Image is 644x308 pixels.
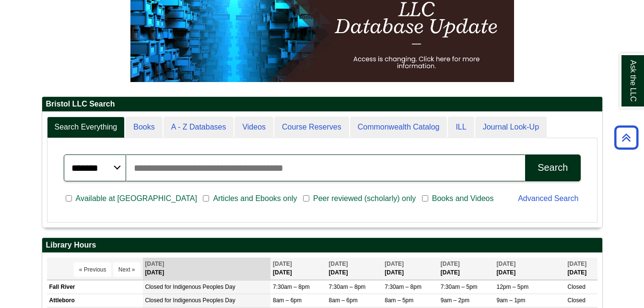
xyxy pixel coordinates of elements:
span: Available at [GEOGRAPHIC_DATA] [72,193,201,204]
h2: Library Hours [42,238,602,253]
input: Books and Videos [422,194,428,203]
div: Search [538,162,568,173]
span: 8am – 6pm [273,297,302,304]
td: Attleboro [47,294,143,307]
span: 7:30am – 8pm [329,284,366,290]
button: Next » [113,262,141,277]
span: Peer reviewed (scholarly) only [309,193,420,204]
span: Closed [145,284,163,290]
span: Closed [568,284,585,290]
a: ILL [448,117,474,138]
span: 12pm – 5pm [496,284,528,290]
span: [DATE] [441,261,460,267]
span: 7:30am – 8pm [385,284,422,290]
td: Fall River [47,280,143,294]
span: Closed [145,297,163,304]
button: Search [525,154,580,181]
span: Books and Videos [428,193,498,204]
span: 8am – 6pm [329,297,358,304]
th: [DATE] [494,258,565,279]
h2: Bristol LLC Search [42,97,602,112]
a: Advanced Search [518,194,578,202]
th: [DATE] [382,258,438,279]
a: Back to Top [611,131,642,144]
span: 7:30am – 5pm [441,284,478,290]
a: Books [126,117,162,138]
span: 7:30am – 8pm [273,284,310,290]
span: 9am – 1pm [496,297,525,304]
span: [DATE] [568,261,587,267]
span: Closed [568,297,585,304]
input: Articles and Ebooks only [203,194,209,203]
input: Peer reviewed (scholarly) only [303,194,309,203]
span: for Indigenous Peoples Day [164,297,235,304]
span: [DATE] [273,261,292,267]
input: Available at [GEOGRAPHIC_DATA] [66,194,72,203]
button: « Previous [74,262,112,277]
a: Search Everything [47,117,125,138]
a: Videos [234,117,273,138]
span: 9am – 2pm [441,297,469,304]
th: [DATE] [143,258,270,279]
a: A - Z Databases [164,117,234,138]
th: [DATE] [565,258,597,279]
a: Course Reserves [274,117,349,138]
span: [DATE] [329,261,348,267]
a: Journal Look-Up [475,117,547,138]
th: [DATE] [438,258,494,279]
span: [DATE] [145,261,164,267]
span: [DATE] [496,261,515,267]
th: [DATE] [327,258,383,279]
span: Articles and Ebooks only [209,193,301,204]
th: [DATE] [270,258,327,279]
span: 8am – 5pm [385,297,413,304]
span: for Indigenous Peoples Day [164,284,235,290]
span: [DATE] [385,261,404,267]
a: Commonwealth Catalog [350,117,447,138]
